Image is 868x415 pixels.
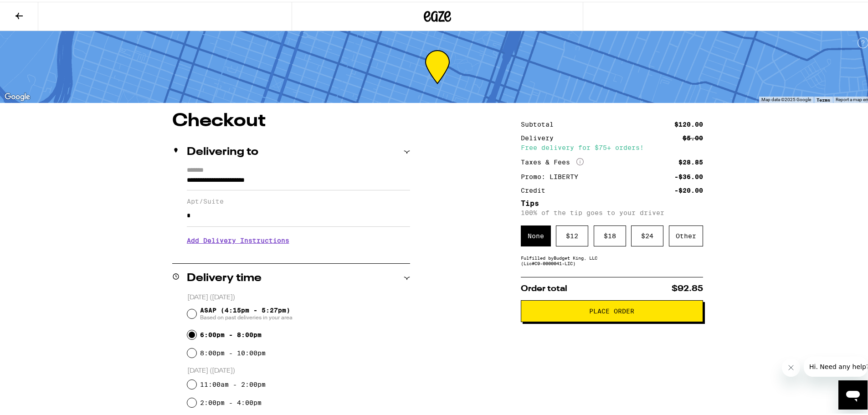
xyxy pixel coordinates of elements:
[521,156,584,164] div: Taxes & Fees
[521,224,551,245] div: None
[187,365,410,374] p: [DATE] ([DATE])
[594,224,626,245] div: $ 18
[589,306,634,313] span: Place Order
[200,397,262,405] label: 2:00pm - 4:00pm
[521,207,703,215] p: 100% of the tip goes to your driver
[804,355,868,375] iframe: Message from company
[674,119,703,126] div: $120.00
[187,271,262,282] h2: Delivery time
[187,145,258,156] h2: Delivering to
[669,224,703,245] div: Other
[521,198,703,205] h5: Tips
[187,196,410,203] label: Apt/Suite
[672,283,703,291] span: $92.85
[678,157,703,164] div: $28.85
[521,253,703,264] div: Fulfilled by Budget King, LLC (Lic# C9-0000041-LIC )
[521,172,585,178] div: Promo: LIBERTY
[200,379,266,386] label: 11:00am - 2:00pm
[200,348,266,355] label: 8:00pm - 10:00pm
[172,110,410,128] h1: Checkout
[2,89,32,101] img: Google
[200,329,262,337] label: 6:00pm - 8:00pm
[521,298,703,320] button: Place Order
[200,305,293,319] span: ASAP (4:15pm - 5:27pm)
[838,379,868,408] iframe: Button to launch messaging window
[187,228,410,249] h3: Add Delivery Instructions
[631,224,663,245] div: $ 24
[521,185,552,192] div: Credit
[187,249,410,256] p: We'll contact you at [PHONE_NUMBER] when we arrive
[5,6,66,14] span: Hi. Need any help?
[782,357,800,375] iframe: Close message
[521,133,560,139] div: Delivery
[674,172,703,178] div: -$36.00
[200,312,293,319] span: Based on past deliveries in your area
[817,95,830,101] a: Terms
[683,133,703,139] div: $5.00
[761,95,811,100] span: Map data ©2025 Google
[556,224,588,245] div: $ 12
[521,119,560,126] div: Subtotal
[187,292,410,300] p: [DATE] ([DATE])
[2,89,32,101] a: Open this area in Google Maps (opens a new window)
[521,283,567,291] span: Order total
[521,143,703,149] div: Free delivery for $75+ orders!
[674,185,703,192] div: -$20.00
